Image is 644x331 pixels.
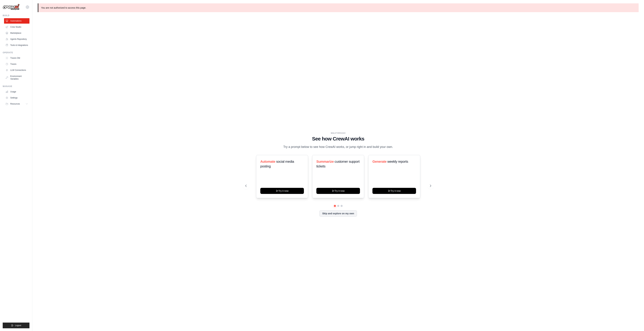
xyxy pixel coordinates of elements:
p: Try a prompt below to see how CrewAI works, or jump right in and build your own. [282,145,395,149]
span: Logout [15,324,21,327]
span: Automate [260,160,275,163]
span: Generate [372,160,387,163]
h1: See how CrewAI works [245,136,431,142]
a: Settings [4,95,29,100]
button: Logout [3,323,29,328]
a: Usage [4,89,29,94]
span: social media posting [260,160,294,168]
a: Tools & Integrations [4,42,29,48]
div: Operate [3,51,29,54]
div: Manage [3,85,29,88]
a: Traces [4,61,29,67]
span: customer support tickets [316,160,359,168]
a: Automations [4,18,29,24]
div: Build [3,14,29,17]
span: Summarize [316,160,334,163]
button: Try it now [260,188,304,194]
button: Resources [4,101,29,107]
button: Try it now [372,188,416,194]
a: Traces Old [4,55,29,61]
a: Crew Studio [4,24,29,30]
span: Resources [10,103,20,105]
a: Agents Repository [4,36,29,42]
img: Logo [3,4,20,10]
a: LLM Connections [4,67,29,73]
a: Environment Variables [4,74,29,82]
a: Marketplace [4,30,29,36]
p: You are not authorized to access this page. [38,3,639,12]
span: weekly reports [387,160,408,163]
button: Try it now [316,188,360,194]
div: WALKTHROUGH [245,132,431,134]
button: Skip and explore on my own [319,210,357,217]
